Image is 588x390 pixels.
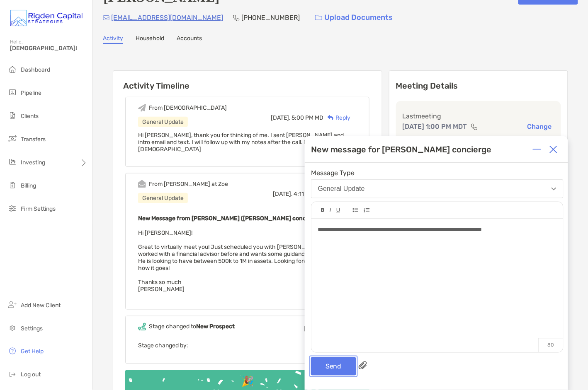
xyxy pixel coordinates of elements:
img: firm-settings icon [7,203,17,213]
img: Event icon [138,104,146,112]
img: Close [549,145,558,154]
img: pipeline icon [7,87,17,97]
img: Editor control icon [364,208,370,213]
img: Editor control icon [336,208,340,213]
span: Add New Client [21,302,61,309]
div: From [DEMOGRAPHIC_DATA] [149,104,227,111]
img: Expand or collapse [533,145,541,154]
h6: Activity Timeline [113,71,382,91]
img: transfers icon [7,134,17,144]
div: General Update [138,117,188,127]
div: From [PERSON_NAME] at Zoe [149,181,228,188]
a: Activity [103,35,123,44]
span: [DATE], [304,325,323,332]
span: 4:11 PM MD [294,190,323,197]
img: Open dropdown arrow [552,188,556,190]
div: General Update [138,193,188,203]
span: [DATE], [273,190,292,197]
img: Editor control icon [353,208,359,212]
span: Get Help [21,348,44,355]
span: Transfers [21,136,46,143]
span: Log out [21,371,41,378]
span: 5:00 PM MD [292,114,323,121]
img: communication type [471,123,478,130]
div: General Update [318,185,365,193]
button: Change [525,122,554,131]
div: Reply [323,113,350,122]
span: Firm Settings [21,205,56,212]
span: Settings [21,325,43,332]
span: Message Type [311,169,564,177]
img: investing icon [7,157,17,167]
span: [DEMOGRAPHIC_DATA]! [10,45,87,52]
span: [DATE], [271,114,290,121]
img: settings icon [7,323,17,333]
p: Stage changed by: [138,341,357,351]
p: 80 [539,338,563,352]
span: Hi [PERSON_NAME]! Great to virtually meet you! Just scheduled you with [PERSON_NAME] has not work... [138,229,354,293]
a: Upload Documents [310,9,398,26]
button: General Update [311,179,564,198]
span: Hi [PERSON_NAME], thank you for thinking of me. I sent [PERSON_NAME] and intro email and text. I ... [138,132,344,153]
span: Dashboard [21,66,50,73]
span: Pipeline [21,89,41,96]
img: dashboard icon [7,64,17,74]
img: Reply icon [328,115,334,120]
button: Send [311,357,356,376]
span: Investing [21,159,45,166]
img: clients icon [7,111,17,120]
span: Billing [21,182,36,189]
p: [PHONE_NUMBER] [241,12,300,23]
b: New Prospect [196,323,235,330]
p: [EMAIL_ADDRESS][DOMAIN_NAME] [111,12,223,23]
div: New message for [PERSON_NAME] concierge [311,144,492,154]
img: add_new_client icon [7,300,17,310]
img: Editor control icon [321,208,325,212]
img: Zoe Logo [10,3,83,33]
div: 🎉 [238,376,257,388]
b: New Message from [PERSON_NAME] ([PERSON_NAME] concierge) [138,215,322,222]
img: Editor control icon [330,208,331,212]
img: billing icon [7,180,17,190]
a: Accounts [177,35,202,44]
img: Event icon [138,323,146,331]
p: Meeting Details [396,81,561,91]
img: paperclip attachments [359,361,367,370]
p: Last meeting [403,111,555,121]
img: logout icon [7,369,17,379]
div: Stage changed to [149,323,235,330]
img: Phone Icon [233,14,240,21]
img: Email Icon [103,15,109,20]
p: [DATE] 1:00 PM MDT [403,121,467,132]
img: Event icon [138,180,146,188]
img: get-help icon [7,346,17,356]
span: Clients [21,113,39,120]
img: button icon [315,15,322,21]
a: Household [136,35,164,44]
